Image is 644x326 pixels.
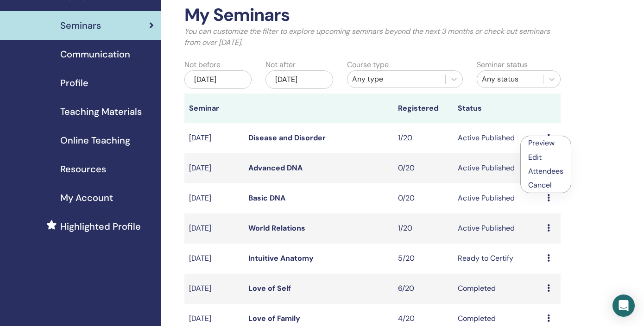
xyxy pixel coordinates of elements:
div: [DATE] [265,70,333,89]
span: Seminars [60,19,101,32]
span: Online Teaching [60,133,130,147]
a: Basic DNA [248,193,285,203]
p: Cancel [528,180,563,191]
td: [DATE] [184,274,244,304]
td: Active Published [453,183,543,213]
th: Status [453,94,543,123]
span: Communication [60,47,130,61]
div: Any status [482,74,538,85]
td: 5/20 [393,244,453,274]
td: 1/20 [393,213,453,244]
a: Attendees [528,166,563,176]
td: 0/20 [393,153,453,183]
label: Not before [184,59,221,70]
span: Profile [60,76,88,90]
td: Active Published [453,123,543,153]
td: 1/20 [393,123,453,153]
th: Registered [393,94,453,123]
td: Active Published [453,153,543,183]
td: [DATE] [184,183,244,213]
td: [DATE] [184,213,244,244]
a: Preview [528,138,555,148]
td: 6/20 [393,274,453,304]
div: Any type [352,74,441,85]
a: Disease and Disorder [248,133,326,143]
label: Seminar status [477,59,528,70]
label: Not after [265,59,296,70]
a: Love of Family [248,313,300,323]
a: Advanced DNA [248,163,303,173]
td: [DATE] [184,244,244,274]
span: My Account [60,191,113,205]
label: Course type [347,59,389,70]
a: Intuitive Anatomy [248,253,314,263]
span: Highlighted Profile [60,219,141,233]
p: You can customize the filter to explore upcoming seminars beyond the next 3 months or check out s... [184,26,561,48]
a: World Relations [248,223,305,233]
td: Completed [453,274,543,304]
span: Teaching Materials [60,105,142,119]
td: 0/20 [393,183,453,213]
div: Open Intercom Messenger [612,295,635,317]
td: [DATE] [184,123,244,153]
td: [DATE] [184,153,244,183]
span: Resources [60,162,106,176]
td: Ready to Certify [453,244,543,274]
a: Edit [528,152,542,162]
h2: My Seminars [184,5,561,26]
th: Seminar [184,94,244,123]
a: Love of Self [248,283,291,293]
div: [DATE] [184,70,252,89]
td: Active Published [453,213,543,244]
